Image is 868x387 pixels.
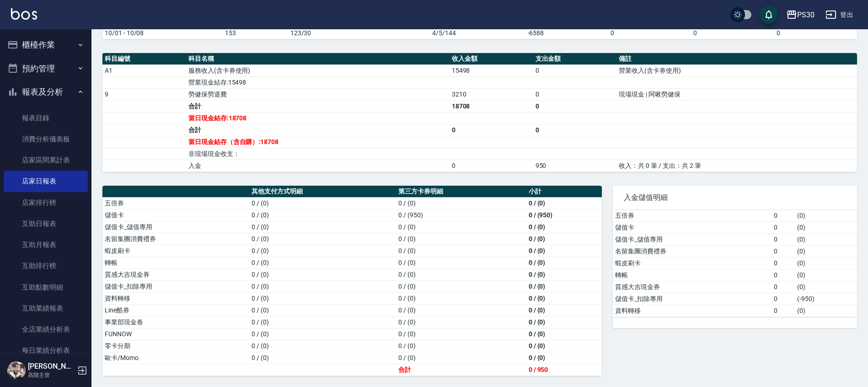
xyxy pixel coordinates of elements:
td: 4/5/144 [430,27,525,39]
td: 0 [772,293,795,305]
td: 0 [533,64,617,76]
td: 0 / (0) [249,257,396,269]
td: 0 / (0) [249,269,396,280]
td: 儲值卡_扣除專用 [102,280,249,292]
td: 0 / 950 [526,364,602,376]
td: 153 [223,27,288,39]
td: 零卡分期 [102,340,249,352]
td: 0 [772,305,795,317]
td: 儲值卡_儲值專用 [102,221,249,233]
button: 登出 [822,6,857,23]
td: 合計 [186,124,450,136]
td: 0 / (0) [396,233,526,245]
span: 入金儲值明細 [624,193,846,202]
th: 小計 [526,186,602,198]
button: 櫃檯作業 [4,33,88,57]
td: 0 / (0) [526,197,602,209]
td: 名留集團消費禮券 [102,233,249,245]
td: 0 / (0) [396,304,526,316]
table: a dense table [102,53,857,172]
a: 每日業績分析表 [4,340,88,361]
td: 儲值卡 [613,221,772,233]
td: 入金 [186,160,450,172]
td: 0 / (0) [526,221,602,233]
td: 3210 [450,88,533,100]
td: ( 0 ) [795,210,857,222]
button: 報表及分析 [4,80,88,104]
td: 0 / (0) [526,328,602,340]
td: 123/30 [288,27,430,39]
a: 報表目錄 [4,107,88,129]
td: 0 / (950) [526,209,602,221]
td: FUNNOW [102,328,249,340]
td: ( 0 ) [795,245,857,257]
button: 預約管理 [4,57,88,81]
td: 0 / (0) [526,340,602,352]
table: a dense table [613,210,857,317]
td: 0 / (0) [249,233,396,245]
button: PS30 [782,5,818,24]
a: 互助日報表 [4,213,88,234]
td: 0 [450,160,533,172]
img: Person [7,361,26,380]
td: 0 / (950) [396,209,526,221]
td: 0 / (0) [526,233,602,245]
td: ( 0 ) [795,269,857,281]
td: 0 / (0) [396,328,526,340]
th: 備註 [616,53,857,65]
th: 支出金額 [533,53,617,65]
td: ( 0 ) [795,305,857,317]
td: 0 / (0) [396,257,526,269]
td: 10/01 - 10/08 [102,27,223,39]
th: 其他支付方式明細 [249,186,396,198]
td: 0 [533,124,617,136]
td: 營業現金結存:15498 [186,76,450,88]
td: 收入：共 0 筆 / 支出：共 2 筆 [616,160,857,172]
td: 0 [772,281,795,293]
td: 資料轉移 [102,292,249,304]
td: 名留集團消費禮券 [613,245,772,257]
th: 收入金額 [450,53,533,65]
td: ( -950 ) [795,293,857,305]
td: 0 / (0) [526,352,602,364]
a: 互助排行榜 [4,255,88,276]
td: 0 / (0) [396,197,526,209]
div: PS30 [797,9,814,21]
td: 0 [691,27,774,39]
td: 五倍券 [102,197,249,209]
td: 0 / (0) [249,245,396,257]
td: 現場現金 | 阿啾勞健保 [616,88,857,100]
a: 全店業績分析表 [4,319,88,340]
td: 0 [774,27,857,39]
td: 0 / (0) [526,280,602,292]
td: 儲值卡_儲值專用 [613,233,772,245]
h5: [PERSON_NAME] [28,362,75,371]
td: 轉帳 [102,257,249,269]
td: 儲值卡 [102,209,249,221]
td: 事業部現金卷 [102,316,249,328]
td: 0 [772,221,795,233]
td: 0 / (0) [249,292,396,304]
td: -6588 [525,27,608,39]
td: 0 / (0) [396,280,526,292]
td: 勞健保勞退費 [186,88,450,100]
td: 五倍券 [613,210,772,222]
td: 0 / (0) [396,352,526,364]
td: 儲值卡_扣除專用 [613,293,772,305]
td: 營業收入(含卡券使用) [616,64,857,76]
a: 互助月報表 [4,234,88,255]
td: 0 [608,27,691,39]
td: 0 / (0) [249,221,396,233]
td: 15498 [450,64,533,76]
td: ( 0 ) [795,233,857,245]
td: 非現場現金收支： [186,148,450,160]
td: 0 [772,245,795,257]
td: 當日現金結存（含自購）:18708 [186,136,450,148]
p: 高階主管 [28,371,75,379]
td: 0 / (0) [249,352,396,364]
td: 蝦皮刷卡 [613,257,772,269]
th: 科目編號 [102,53,186,65]
a: 消費分析儀表板 [4,129,88,150]
td: ( 0 ) [795,257,857,269]
td: 0 / (0) [249,316,396,328]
